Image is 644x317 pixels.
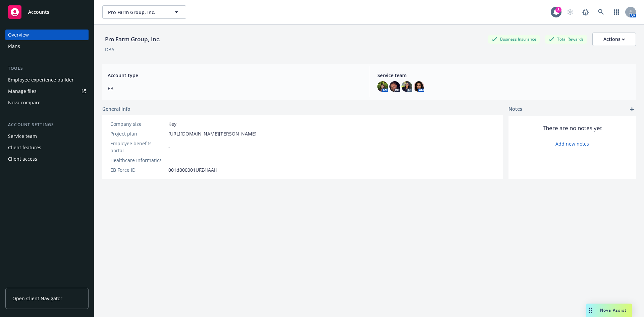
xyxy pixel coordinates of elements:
div: Employee experience builder [8,74,74,85]
span: There are no notes yet [543,124,602,132]
span: 001d000001UFZ4lAAH [168,166,217,173]
div: Healthcare Informatics [110,157,166,164]
span: Open Client Navigator [12,295,62,302]
div: Plans [8,41,20,52]
img: photo [377,81,388,92]
div: Client features [8,142,41,153]
div: DBA: - [105,46,117,53]
div: Overview [8,30,29,40]
button: Pro Farm Group, Inc. [102,5,186,19]
img: photo [414,81,424,92]
div: Tools [5,65,89,72]
a: Add new notes [555,140,589,147]
span: Key [168,120,176,127]
a: Client access [5,154,89,164]
span: Account type [108,72,361,79]
span: Notes [508,105,522,113]
span: Pro Farm Group, Inc. [108,9,166,16]
a: add [628,105,636,113]
div: Nova compare [8,97,41,108]
div: Manage files [8,86,37,97]
div: EB Force ID [110,166,166,173]
div: Project plan [110,130,166,137]
div: Actions [603,33,625,46]
img: photo [389,81,400,92]
a: Employee experience builder [5,74,89,85]
img: photo [401,81,412,92]
a: Client features [5,142,89,153]
span: Nova Assist [600,307,627,313]
a: Manage files [5,86,89,97]
a: Overview [5,30,89,40]
div: Drag to move [586,304,595,317]
a: Nova compare [5,97,89,108]
a: Plans [5,41,89,52]
div: Employee benefits portal [110,140,166,154]
div: Company size [110,120,166,127]
span: Accounts [28,9,49,15]
a: Switch app [610,5,623,19]
button: Nova Assist [586,304,632,317]
button: Actions [592,33,636,46]
div: Total Rewards [545,35,587,43]
div: Service team [8,131,37,142]
span: Service team [377,72,631,79]
a: [URL][DOMAIN_NAME][PERSON_NAME] [168,130,257,137]
span: EB [108,85,361,92]
a: Search [594,5,608,19]
div: Client access [8,154,37,164]
a: Report a Bug [579,5,592,19]
div: 3 [555,7,561,13]
div: Account settings [5,121,89,128]
div: Pro Farm Group, Inc. [102,35,163,44]
span: - [168,157,170,164]
span: - [168,144,170,151]
a: Accounts [5,3,89,21]
a: Service team [5,131,89,142]
a: Start snowing [563,5,577,19]
span: General info [102,105,130,112]
div: Business Insurance [488,35,540,43]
